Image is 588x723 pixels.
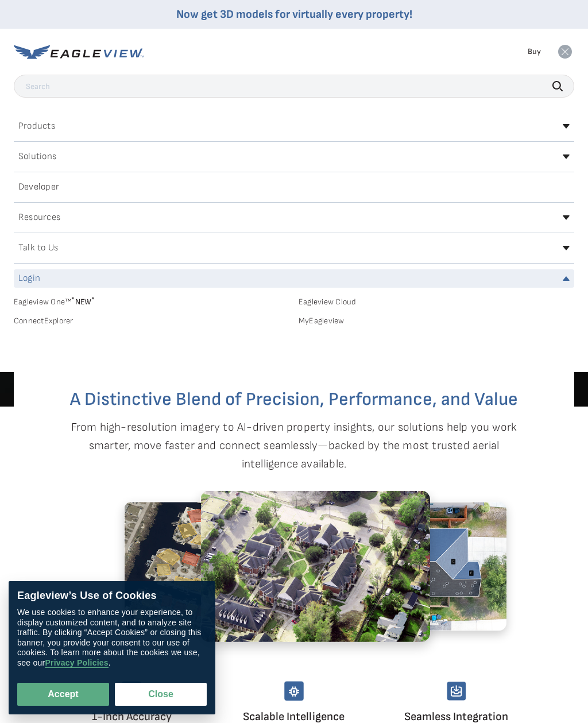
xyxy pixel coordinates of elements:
[18,152,56,161] h2: Solutions
[284,681,304,701] img: scalable-intelligency.svg
[17,590,207,602] div: Eagleview’s Use of Cookies
[200,490,430,642] img: 1.2.png
[14,293,289,307] a: Eagleview One™*NEW*
[14,316,289,326] a: ConnectExplorer
[299,316,574,326] a: MyEagleview
[176,7,412,21] a: Now get 3D models for virtually every property!
[528,47,541,57] a: Buy
[14,75,574,98] input: Search
[299,297,574,307] a: Eagleview Cloud
[60,418,528,473] p: From high-resolution imagery to AI-driven property insights, our solutions help you work smarter,...
[18,274,40,283] h2: Login
[447,681,466,701] img: seamless-integration.svg
[18,243,58,253] h2: Talk to Us
[18,213,60,222] h2: Resources
[60,391,528,409] h2: A Distinctive Blend of Precision, Performance, and Value
[124,502,319,631] img: 5.2.png
[71,297,95,307] span: NEW
[14,178,574,196] a: Developer
[45,659,108,668] a: Privacy Policies
[17,608,207,668] div: We use cookies to enhance your experience, to display customized content, and to analyze site tra...
[115,683,207,706] button: Close
[17,683,109,706] button: Accept
[18,122,55,131] h2: Products
[18,183,59,192] h2: Developer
